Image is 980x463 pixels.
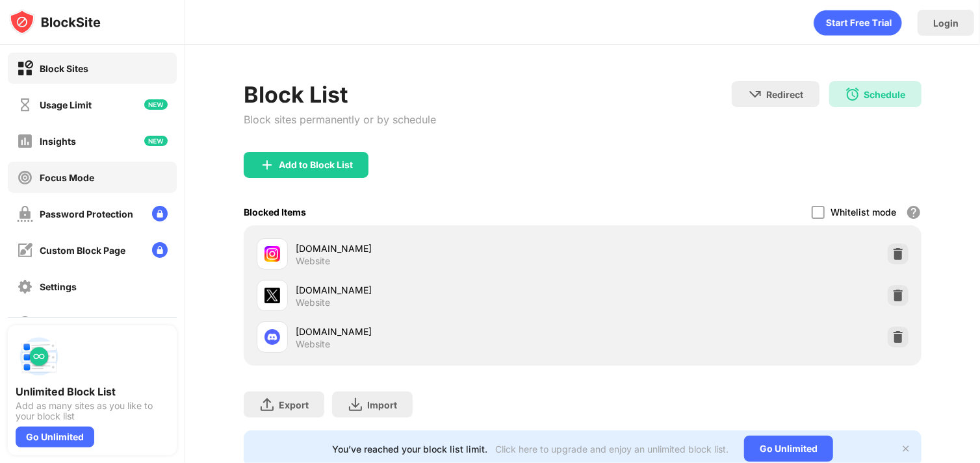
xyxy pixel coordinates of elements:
[332,444,487,455] div: You’ve reached your block list limit.
[814,10,902,36] div: animation
[40,245,125,256] div: Custom Block Page
[296,242,582,255] div: [DOMAIN_NAME]
[17,206,33,222] img: password-protection-off.svg
[244,206,306,218] div: Blocked Items
[296,283,582,297] div: [DOMAIN_NAME]
[264,288,280,303] img: favicons
[144,99,168,110] img: new-icon.svg
[264,329,280,345] img: favicons
[16,401,169,421] div: Add as many sites as you like to your block list
[296,338,330,350] div: Website
[244,113,436,126] div: Block sites permanently or by schedule
[152,242,168,258] img: lock-menu.svg
[17,97,33,113] img: time-usage-off.svg
[40,208,133,219] div: Password Protection
[16,427,94,447] div: Go Unlimited
[296,297,330,308] div: Website
[831,206,897,218] div: Whitelist mode
[17,60,33,77] img: block-on.svg
[244,81,436,108] div: Block List
[264,246,280,262] img: favicons
[17,242,33,258] img: customize-block-page-off.svg
[279,399,309,410] div: Export
[279,160,353,170] div: Add to Block List
[17,169,33,186] img: focus-off.svg
[296,325,582,338] div: [DOMAIN_NAME]
[40,63,88,74] div: Block Sites
[9,9,101,35] img: logo-blocksite.svg
[40,172,94,183] div: Focus Mode
[16,385,169,398] div: Unlimited Block List
[367,399,397,410] div: Import
[40,281,77,292] div: Settings
[495,444,729,455] div: Click here to upgrade and enjoy an unlimited block list.
[933,18,959,29] div: Login
[901,444,911,454] img: x-button.svg
[744,436,833,462] div: Go Unlimited
[17,279,33,295] img: settings-off.svg
[40,99,92,110] div: Usage Limit
[152,206,168,221] img: lock-menu.svg
[16,333,62,380] img: push-block-list.svg
[17,133,33,149] img: insights-off.svg
[296,255,330,267] div: Website
[864,89,906,100] div: Schedule
[144,136,168,146] img: new-icon.svg
[40,136,76,147] div: Insights
[767,89,804,100] div: Redirect
[17,315,33,331] img: about-off.svg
